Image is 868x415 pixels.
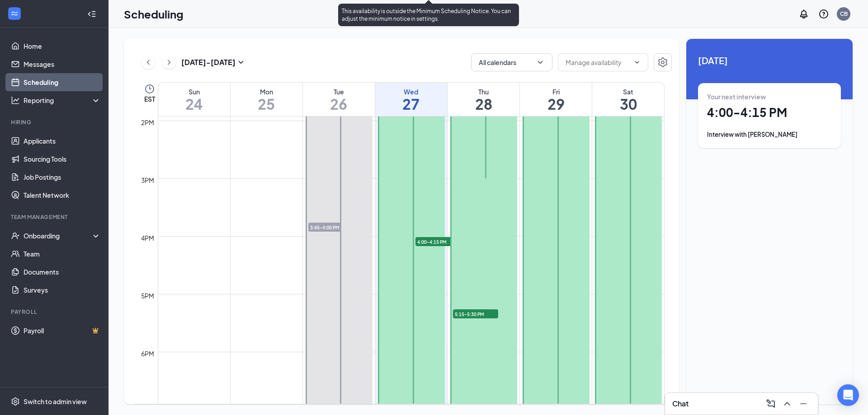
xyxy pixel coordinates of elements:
svg: QuestionInfo [818,9,829,19]
svg: ComposeMessage [765,398,776,409]
svg: ChevronDown [633,59,641,66]
h3: [DATE] - [DATE] [181,57,236,67]
svg: Notifications [798,9,809,19]
a: Documents [24,263,101,281]
a: Team [24,245,101,263]
svg: Analysis [11,96,20,105]
h1: 4:00 - 4:15 PM [707,105,832,120]
svg: UserCheck [11,231,20,240]
button: ChevronUp [780,396,794,411]
div: CB [840,10,848,18]
div: 4pm [139,233,156,243]
div: 2pm [139,117,156,127]
a: August 25, 2025 [231,83,302,116]
a: Messages [24,55,101,73]
h1: 30 [592,96,664,112]
svg: Collapse [87,9,96,19]
div: Open Intercom Messenger [837,384,859,406]
svg: ChevronUp [782,398,793,409]
span: 4:00-4:15 PM [415,237,461,246]
svg: Settings [11,397,20,406]
div: Your next interview [707,92,832,101]
div: Tue [303,87,375,96]
span: [DATE] [698,53,841,67]
a: August 28, 2025 [448,83,519,116]
div: Wed [375,87,447,96]
h1: 27 [375,96,447,112]
div: Sat [592,87,664,96]
h3: Chat [672,399,689,409]
button: ComposeMessage [764,396,778,411]
a: Job Postings [24,168,101,186]
div: Onboarding [24,231,93,240]
button: ChevronRight [162,56,176,69]
div: Reporting [24,96,101,105]
a: Applicants [24,132,101,150]
svg: SmallChevronDown [236,57,246,68]
a: August 26, 2025 [303,83,375,116]
div: This availability is outside the Minimum Scheduling Notice. You can adjust the minimum notice in ... [338,4,519,26]
button: Minimize [796,396,811,411]
a: Surveys [24,281,101,299]
div: 3pm [139,175,156,185]
a: Talent Network [24,186,101,204]
h1: 29 [520,96,592,112]
div: Hiring [11,118,99,126]
h1: 24 [158,96,230,112]
div: 6pm [139,349,156,359]
a: PayrollCrown [24,322,101,340]
h1: 28 [448,96,519,112]
svg: Settings [657,57,668,68]
div: Team Management [11,213,99,221]
a: August 27, 2025 [375,83,447,116]
button: Settings [654,53,672,71]
input: Manage availability [566,57,630,67]
svg: ChevronDown [536,58,545,67]
div: Fri [520,87,592,96]
a: Scheduling [24,73,101,91]
a: Sourcing Tools [24,150,101,168]
h1: 26 [303,96,375,112]
h1: 25 [231,96,302,112]
svg: WorkstreamLogo [10,9,19,18]
span: 5:15-5:30 PM [453,309,498,318]
div: Thu [448,87,519,96]
a: August 30, 2025 [592,83,664,116]
svg: ChevronLeft [144,57,153,68]
div: Interview with [PERSON_NAME] [707,130,832,139]
button: All calendarsChevronDown [471,53,552,71]
a: Home [24,37,101,55]
svg: ChevronRight [165,57,174,68]
div: Switch to admin view [24,397,87,406]
button: ChevronLeft [142,56,155,69]
a: August 24, 2025 [158,83,230,116]
svg: Clock [144,84,155,94]
span: 3:45-4:00 PM [308,223,354,232]
a: August 29, 2025 [520,83,592,116]
svg: Minimize [798,398,809,409]
h1: Scheduling [124,6,184,22]
div: Mon [231,87,302,96]
span: EST [144,94,155,103]
div: 5pm [139,291,156,301]
div: Payroll [11,308,99,316]
div: Sun [158,87,230,96]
